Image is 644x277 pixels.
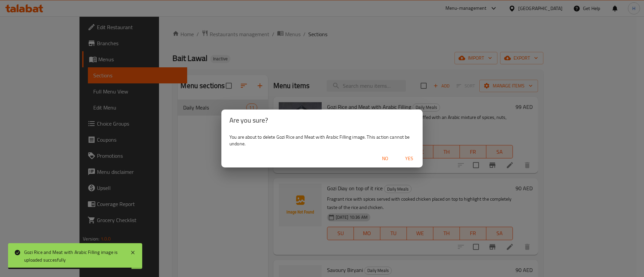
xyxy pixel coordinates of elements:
[377,154,393,163] span: No
[398,152,420,165] button: Yes
[229,115,415,126] h2: Are you sure?
[221,131,423,150] div: You are about to delete Gozi Rice and Meat with Arabic Filling image. This action cannot be undone.
[374,152,396,165] button: No
[24,249,123,264] div: Gozi Rice and Meat with Arabic Filling image is uploaded succesfully
[401,154,417,163] span: Yes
